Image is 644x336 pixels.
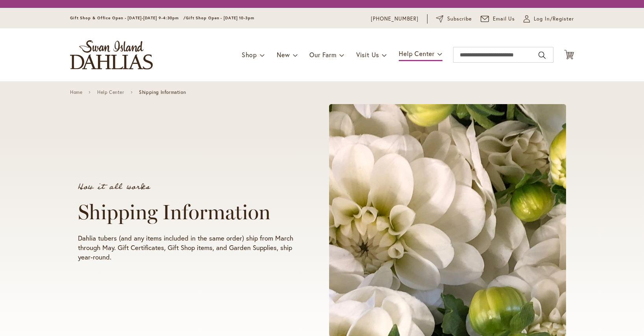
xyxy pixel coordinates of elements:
[447,15,472,23] span: Subscribe
[139,90,186,95] span: Shipping Information
[534,15,574,23] span: Log In/Register
[97,90,124,95] a: Help Center
[78,183,299,191] p: How it all works
[493,15,515,23] span: Email Us
[70,15,186,21] span: Gift Shop & Office Open - [DATE]-[DATE] 9-4:30pm /
[277,50,290,59] span: New
[78,233,299,262] p: Dahlia tubers (and any items included in the same order) ship from March through May. Gift Certif...
[539,49,546,62] button: Search
[242,50,257,59] span: Shop
[481,15,515,23] a: Email Us
[399,49,435,58] span: Help Center
[309,50,336,59] span: Our Farm
[186,15,254,21] span: Gift Shop Open - [DATE] 10-3pm
[78,200,299,224] h1: Shipping Information
[436,15,472,23] a: Subscribe
[70,90,82,95] a: Home
[524,15,574,23] a: Log In/Register
[356,50,379,59] span: Visit Us
[70,40,153,69] a: store logo
[371,15,418,23] a: [PHONE_NUMBER]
